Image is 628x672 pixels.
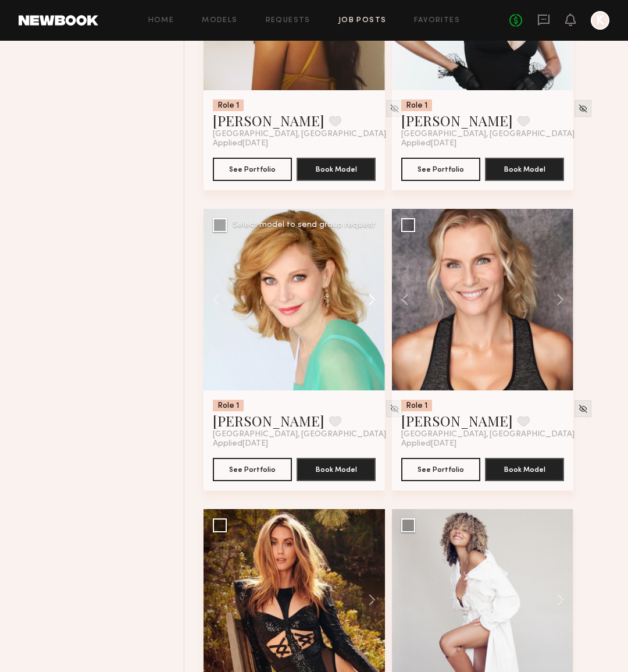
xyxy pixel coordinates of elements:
button: See Portfolio [213,458,292,481]
a: [PERSON_NAME] [401,411,513,430]
button: See Portfolio [401,158,480,181]
div: Role 1 [213,99,244,111]
a: Favorites [414,17,460,24]
div: Applied [DATE] [401,439,564,449]
button: See Portfolio [213,158,292,181]
div: Applied [DATE] [401,139,564,148]
button: Book Model [297,158,376,181]
a: [PERSON_NAME] [213,411,324,430]
a: Home [148,17,174,24]
a: Book Model [485,163,564,173]
a: Requests [266,17,311,24]
div: Applied [DATE] [213,139,376,148]
div: Role 1 [401,99,432,111]
img: Unhide Model [578,404,588,414]
a: K [591,11,609,30]
a: [PERSON_NAME] [401,111,513,130]
span: [GEOGRAPHIC_DATA], [GEOGRAPHIC_DATA] [401,130,575,139]
button: Book Model [485,158,564,181]
img: Unhide Model [390,104,399,113]
img: Unhide Model [578,104,588,113]
a: [PERSON_NAME] [213,111,324,130]
a: Book Model [485,464,564,474]
span: [GEOGRAPHIC_DATA], [GEOGRAPHIC_DATA] [213,430,386,439]
button: Book Model [485,458,564,481]
div: Role 1 [213,400,244,411]
span: [GEOGRAPHIC_DATA], [GEOGRAPHIC_DATA] [213,130,386,139]
img: Unhide Model [390,404,399,414]
button: See Portfolio [401,458,480,481]
div: Select model to send group request [233,221,376,229]
a: Book Model [297,163,376,173]
a: Book Model [297,464,376,474]
a: Job Posts [338,17,387,24]
button: Book Model [297,458,376,481]
div: Role 1 [401,400,432,411]
span: [GEOGRAPHIC_DATA], [GEOGRAPHIC_DATA] [401,430,575,439]
div: Applied [DATE] [213,439,376,449]
a: Models [202,17,237,24]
